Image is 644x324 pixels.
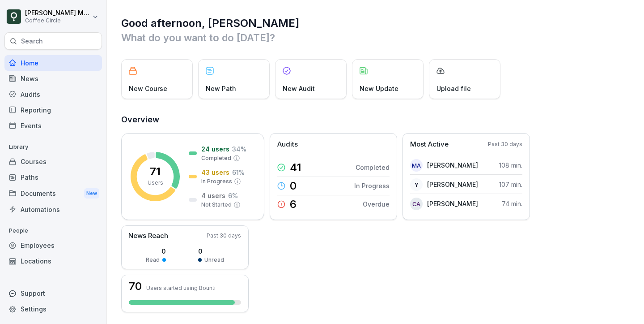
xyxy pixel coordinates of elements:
[410,178,423,191] div: Y
[290,181,297,191] p: 0
[4,55,102,71] a: Home
[4,71,102,86] a: News
[198,246,224,256] p: 0
[228,191,238,200] p: 6 %
[25,9,90,17] p: [PERSON_NAME] Moschioni
[427,199,478,208] p: [PERSON_NAME]
[290,162,301,173] p: 41
[146,246,166,256] p: 0
[201,177,232,186] p: In Progress
[121,16,631,30] h1: Good afternoon, [PERSON_NAME]
[146,256,160,264] p: Read
[4,102,102,118] a: Reporting
[4,253,102,269] a: Locations
[207,232,241,240] p: Past 30 days
[129,281,142,292] h3: 70
[4,285,102,301] div: Support
[4,118,102,134] a: Events
[290,199,297,210] p: 6
[499,160,522,170] p: 108 min.
[4,224,102,238] p: People
[128,231,168,241] p: News Reach
[232,168,245,177] p: 61 %
[4,169,102,185] a: Paths
[354,181,390,190] p: In Progress
[129,84,167,93] p: New Course
[201,201,232,209] p: Not Started
[360,84,398,93] p: New Update
[148,179,163,187] p: Users
[146,285,216,291] p: Users started using Bounti
[121,30,631,45] p: What do you want to do [DATE]?
[410,198,423,210] div: CA
[4,301,102,317] a: Settings
[4,185,102,202] a: DocumentsNew
[84,188,99,199] div: New
[410,159,423,172] div: MA
[121,113,631,126] h2: Overview
[25,17,90,24] p: Coffee Circle
[201,154,231,162] p: Completed
[283,84,315,93] p: New Audit
[4,154,102,169] a: Courses
[410,139,449,150] p: Most Active
[502,199,522,208] p: 74 min.
[427,160,478,170] p: [PERSON_NAME]
[232,144,246,154] p: 34 %
[201,144,229,154] p: 24 users
[277,139,298,150] p: Audits
[150,166,161,177] p: 71
[21,37,43,46] p: Search
[499,180,522,189] p: 107 min.
[4,86,102,102] a: Audits
[356,163,390,172] p: Completed
[204,256,224,264] p: Unread
[4,238,102,253] a: Employees
[363,199,390,209] p: Overdue
[4,185,102,202] div: Documents
[427,180,478,189] p: [PERSON_NAME]
[488,140,522,148] p: Past 30 days
[4,140,102,154] p: Library
[201,191,225,200] p: 4 users
[201,168,229,177] p: 43 users
[4,202,102,217] a: Automations
[436,84,471,93] p: Upload file
[206,84,236,93] p: New Path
